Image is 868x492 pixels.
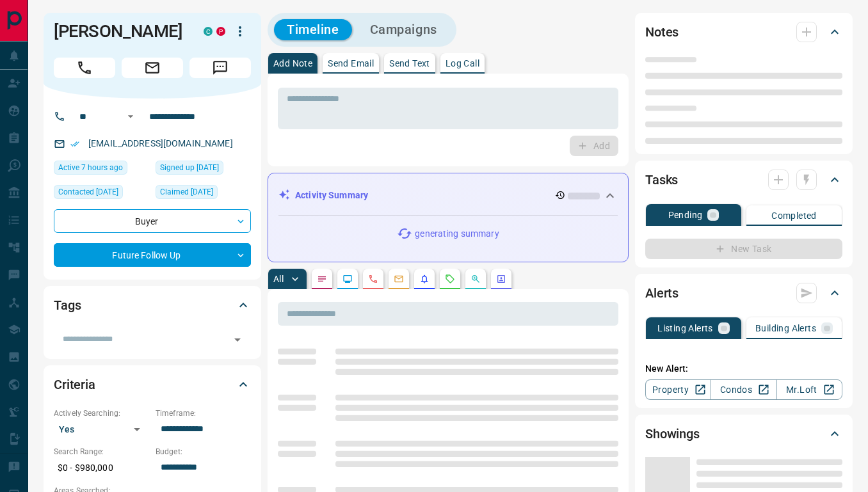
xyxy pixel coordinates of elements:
[204,27,213,36] div: condos.ca
[645,22,679,42] h2: Notes
[156,446,251,457] p: Budget:
[54,419,149,440] div: Yes
[394,274,404,284] svg: Emails
[419,274,430,284] svg: Listing Alerts
[273,274,284,283] p: All
[446,59,479,68] p: Log Call
[160,186,213,198] span: Claimed [DATE]
[54,161,149,179] div: Mon Sep 15 2025
[755,324,816,333] p: Building Alerts
[645,170,678,190] h2: Tasks
[470,274,481,284] svg: Opportunities
[278,184,618,207] div: Activity Summary
[415,227,499,241] p: generating summary
[123,109,138,124] button: Open
[54,408,149,419] p: Actively Searching:
[645,164,842,195] div: Tasks
[445,274,455,284] svg: Requests
[160,161,219,174] span: Signed up [DATE]
[645,379,711,400] a: Property
[54,209,251,233] div: Buyer
[54,374,95,395] h2: Criteria
[357,19,450,40] button: Campaigns
[54,457,149,479] p: $0 - $980,000
[156,408,251,419] p: Timeframe:
[645,278,842,308] div: Alerts
[229,331,246,349] button: Open
[54,185,149,203] div: Wed May 28 2025
[58,161,123,174] span: Active 7 hours ago
[54,21,184,42] h1: [PERSON_NAME]
[54,243,251,267] div: Future Follow Up
[274,19,352,40] button: Timeline
[122,58,183,78] span: Email
[657,324,713,333] p: Listing Alerts
[54,446,149,457] p: Search Range:
[156,161,251,179] div: Thu Feb 03 2022
[771,211,817,220] p: Completed
[317,274,327,284] svg: Notes
[54,58,115,78] span: Call
[389,59,430,68] p: Send Text
[189,58,251,78] span: Message
[295,189,368,202] p: Activity Summary
[342,274,353,284] svg: Lead Browsing Activity
[645,424,700,444] h2: Showings
[776,379,842,400] a: Mr.Loft
[645,362,842,376] p: New Alert:
[54,369,251,400] div: Criteria
[328,59,374,68] p: Send Email
[216,27,225,36] div: property.ca
[70,139,79,148] svg: Email Verified
[54,290,251,321] div: Tags
[54,295,81,315] h2: Tags
[156,185,251,203] div: Thu Nov 17 2022
[645,283,679,303] h2: Alerts
[711,379,776,400] a: Condos
[645,17,842,47] div: Notes
[273,59,312,68] p: Add Note
[58,186,118,198] span: Contacted [DATE]
[668,210,703,219] p: Pending
[496,274,506,284] svg: Agent Actions
[88,138,233,148] a: [EMAIL_ADDRESS][DOMAIN_NAME]
[368,274,378,284] svg: Calls
[645,418,842,449] div: Showings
